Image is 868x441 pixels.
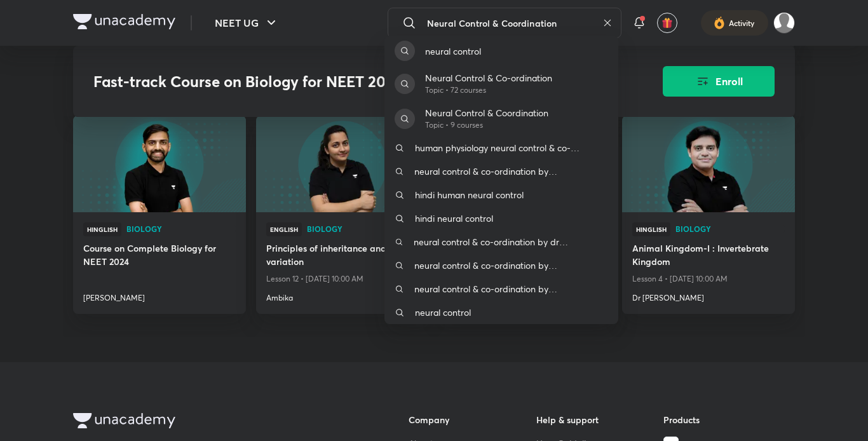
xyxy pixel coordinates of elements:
[384,36,618,66] a: neural control
[384,301,618,324] a: neural control
[425,71,552,85] p: Neural Control & Co-ordination
[384,66,618,101] a: Neural Control & Co-ordinationTopic • 72 courses
[384,101,618,136] a: Neural Control & CoordinationTopic • 9 courses
[415,306,471,319] p: neural control
[425,44,481,58] p: neural control
[425,119,548,131] p: Topic • 9 courses
[414,282,608,295] p: neural control & co-ordination by [PERSON_NAME]
[415,212,493,225] p: hindi neural control
[384,183,618,207] a: hindi human neural control
[384,277,618,301] a: neural control & co-ordination by [PERSON_NAME]
[384,159,618,183] a: neural control & co-ordination by [PERSON_NAME]
[384,136,618,159] a: human physiology neural control & co-ordination
[425,106,548,119] p: Neural Control & Coordination
[384,254,618,277] a: neural control & co-ordination by [PERSON_NAME]
[415,141,608,154] p: human physiology neural control & co-ordination
[415,188,524,201] p: hindi human neural control
[414,165,608,178] p: neural control & co-ordination by [PERSON_NAME]
[384,207,618,230] a: hindi neural control
[384,230,618,254] a: neural control & co-ordination by dr [PERSON_NAME]
[425,85,552,96] p: Topic • 72 courses
[414,259,608,272] p: neural control & co-ordination by [PERSON_NAME]
[414,235,608,248] p: neural control & co-ordination by dr [PERSON_NAME]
